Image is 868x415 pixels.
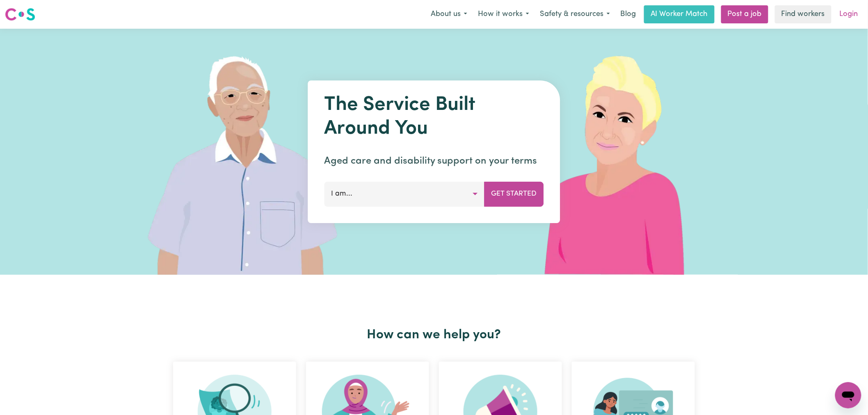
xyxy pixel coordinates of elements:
a: Post a job [721,5,768,23]
button: How it works [473,6,535,23]
a: Blog [615,5,641,23]
a: Login [835,5,863,23]
h1: The Service Built Around You [324,93,544,141]
h2: How can we help you? [168,327,700,343]
p: Aged care and disability support on your terms [324,154,544,169]
button: Safety & resources [535,6,615,23]
button: I am... [324,182,485,206]
iframe: Button to launch messaging window [835,382,861,408]
a: Find workers [775,5,831,23]
button: Get Started [484,182,544,206]
a: Careseekers logo [5,5,35,24]
img: Careseekers logo [5,7,35,22]
a: AI Worker Match [644,5,715,23]
button: About us [425,6,473,23]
